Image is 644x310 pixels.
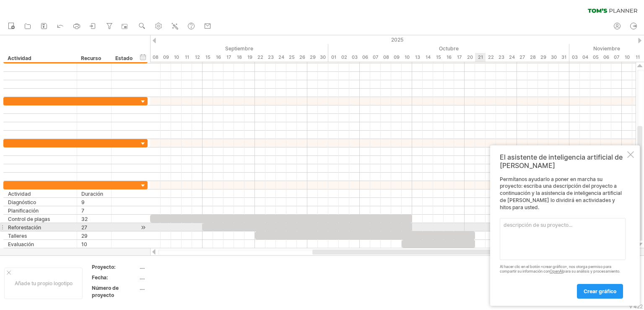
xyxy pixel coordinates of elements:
[636,54,640,60] font: 11
[500,153,623,170] font: El asistente de inteligencia artificial de [PERSON_NAME]
[550,269,563,273] a: OpenAI
[405,54,410,60] font: 10
[8,199,36,205] font: Diagnóstico
[268,54,274,60] font: 23
[394,54,400,60] font: 09
[444,53,454,62] div: Jueves, 16 de octubre de 2025
[150,53,161,62] div: Lunes, 8 de septiembre de 2025
[81,241,87,247] font: 10
[527,53,538,62] div: Martes, 28 de octubre de 2025
[81,199,85,205] font: 9
[436,54,441,60] font: 15
[551,54,557,60] font: 30
[98,44,328,53] div: Septiembre de 2025
[499,54,504,60] font: 23
[488,54,494,60] font: 22
[174,54,179,60] font: 10
[362,54,368,60] font: 06
[8,208,39,214] font: Planificación
[81,55,101,61] font: Recurso
[590,53,601,62] div: Miércoles, 5 de noviembre de 2025
[8,233,27,239] font: Talleres
[465,53,475,62] div: Lunes, 20 de octubre de 2025
[278,54,284,60] font: 24
[195,54,200,60] font: 12
[478,54,483,60] font: 21
[257,54,263,60] font: 22
[8,241,34,247] font: Evaluación
[433,53,444,62] div: Miércoles, 15 de octubre de 2025
[320,54,326,60] font: 30
[213,53,223,62] div: Martes, 16 de septiembre de 2025
[632,53,643,62] div: Martes, 11 de noviembre de 2025
[205,54,210,60] font: 15
[383,54,389,60] font: 08
[593,54,599,60] font: 05
[171,53,182,62] div: Miércoles, 10 de septiembre de 2025
[506,53,517,62] div: Viernes, 24 de octubre de 2025
[352,54,358,60] font: 03
[447,54,452,60] font: 16
[496,53,506,62] div: Jueves, 23 de octubre de 2025
[439,45,459,52] font: Octubre
[265,53,276,62] div: Martes, 23 de septiembre de 2025
[530,54,536,60] font: 28
[286,53,297,62] div: Jueves, 25 de septiembre de 2025
[572,54,578,60] font: 03
[373,54,378,60] font: 07
[580,53,590,62] div: Martes, 4 de noviembre de 2025
[15,280,73,286] font: Añade tu propio logotipo
[185,54,189,60] font: 11
[92,274,108,281] font: Fecha:
[548,53,559,62] div: Jueves, 30 de octubre de 2025
[226,54,231,60] font: 17
[81,208,84,214] font: 7
[519,54,525,60] font: 27
[81,233,88,239] font: 29
[153,54,158,60] font: 08
[467,54,473,60] font: 20
[276,53,286,62] div: Miércoles, 24 de septiembre de 2025
[349,53,360,62] div: Viernes, 3 de octubre de 2025
[92,285,119,298] font: Número de proyecto
[328,44,569,53] div: Octubre de 2025
[370,53,381,62] div: Martes, 7 de octubre de 2025
[161,53,171,62] div: Martes, 9 de septiembre de 2025
[412,53,423,62] div: Lunes, 13 de octubre de 2025
[289,54,295,60] font: 25
[203,53,213,62] div: Lunes, 15 de septiembre de 2025
[593,45,620,52] font: Noviembre
[81,224,87,231] font: 27
[509,54,515,60] font: 24
[247,54,252,60] font: 19
[625,54,630,60] font: 10
[622,53,632,62] div: Lunes, 10 de noviembre de 2025
[603,54,609,60] font: 06
[457,54,462,60] font: 17
[182,53,192,62] div: Jueves, 11 de septiembre de 2025
[8,224,41,231] font: Reforestación
[500,176,622,210] font: Permítanos ayudarlo a poner en marcha su proyecto: escriba una descripción del proyecto a continu...
[244,53,255,62] div: Viernes, 19 de septiembre de 2025
[297,53,307,62] div: Viernes, 26 de septiembre de 2025
[360,53,370,62] div: Lunes, 6 de octubre de 2025
[486,53,496,62] div: Miércoles, 22 de octubre de 2025
[328,53,339,62] div: Miércoles, 1 de octubre de 2025
[8,191,31,197] font: Actividad
[584,288,616,294] font: crear gráfico
[339,53,349,62] div: Jueves, 2 de octubre de 2025
[475,53,486,62] div: Martes, 21 de octubre de 2025
[299,54,305,60] font: 26
[540,54,546,60] font: 29
[255,53,265,62] div: Lunes, 22 de septiembre de 2025
[223,53,234,62] div: Miércoles, 17 de septiembre de 2025
[237,54,242,60] font: 18
[454,53,465,62] div: Viernes, 17 de octubre de 2025
[391,53,402,62] div: Jueves, 9 de octubre de 2025
[216,54,221,60] font: 16
[563,269,621,273] font: para su análisis y procesamiento.
[426,54,431,60] font: 14
[310,54,316,60] font: 29
[163,54,169,60] font: 09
